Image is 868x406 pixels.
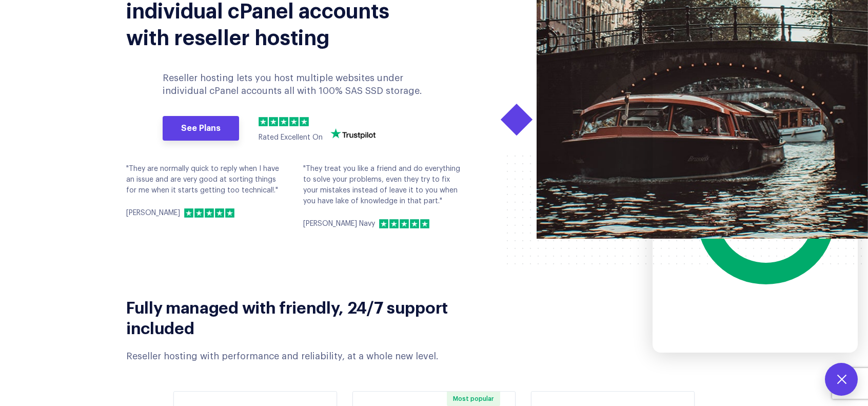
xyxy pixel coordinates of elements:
img: 2 [194,208,204,218]
img: 3 [205,208,214,218]
img: 1 [184,208,193,218]
p: Reseller hosting lets you host multiple websites under individual cPanel accounts all with 100% S... [163,72,426,98]
img: 3 [279,117,288,126]
a: See Plans [163,116,239,141]
img: 4 [289,117,299,126]
span: Most popular [447,392,500,406]
div: "They treat you like a friend and do everything to solve your problems, even they try to fix your... [303,164,465,229]
p: [PERSON_NAME] Navy [303,219,375,229]
p: [PERSON_NAME] [126,208,180,219]
img: 4 [215,208,224,218]
img: 2 [389,219,399,228]
div: Reseller hosting with performance and reliability, at a whole new level. [126,350,479,363]
img: 5 [420,219,429,228]
img: 1 [259,117,268,126]
img: 2 [269,117,278,126]
img: 3 [400,219,409,228]
img: 4 [410,219,419,228]
h2: Fully managed with friendly, 24/7 support included [126,296,479,337]
img: 1 [379,219,388,228]
div: "They are normally quick to reply when I have an issue and are very good at sorting things for me... [126,164,288,219]
img: 5 [300,117,309,126]
img: 5 [225,208,234,218]
span: Rated Excellent On [259,134,323,141]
